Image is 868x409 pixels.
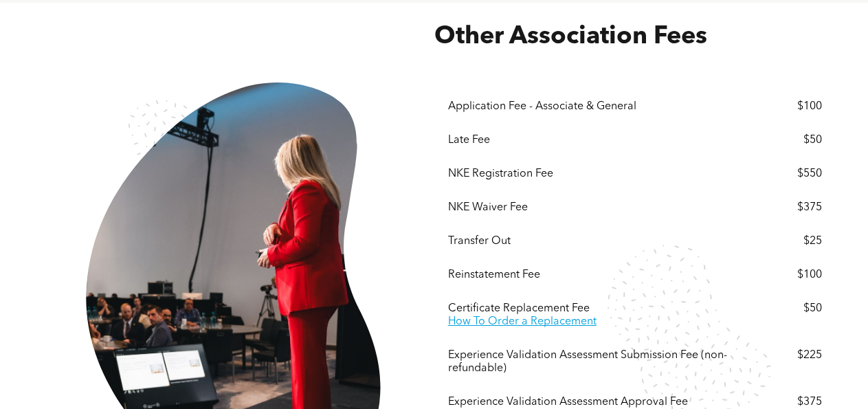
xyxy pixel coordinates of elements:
[747,235,822,248] div: $25
[747,168,822,181] div: $550
[747,100,822,113] div: $100
[448,349,744,375] div: Experience Validation Assessment Submission Fee (non-refundable)
[448,316,597,327] a: How To Order a Replacement
[448,269,744,282] div: Reinstatement Fee
[434,25,707,49] span: Other Association Fees
[448,168,744,181] div: NKE Registration Fee
[448,134,744,147] div: Late Fee
[747,201,822,214] div: $375
[448,396,744,409] div: Experience Validation Assessment Approval Fee
[448,302,744,316] div: Certificate Replacement Fee
[747,396,822,409] div: $375
[747,302,822,316] div: $50
[747,269,822,282] div: $100
[747,134,822,147] div: $50
[747,349,822,362] div: $225
[448,100,744,113] div: Application Fee - Associate & General
[448,235,744,248] div: Transfer Out
[448,201,744,214] div: NKE Waiver Fee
